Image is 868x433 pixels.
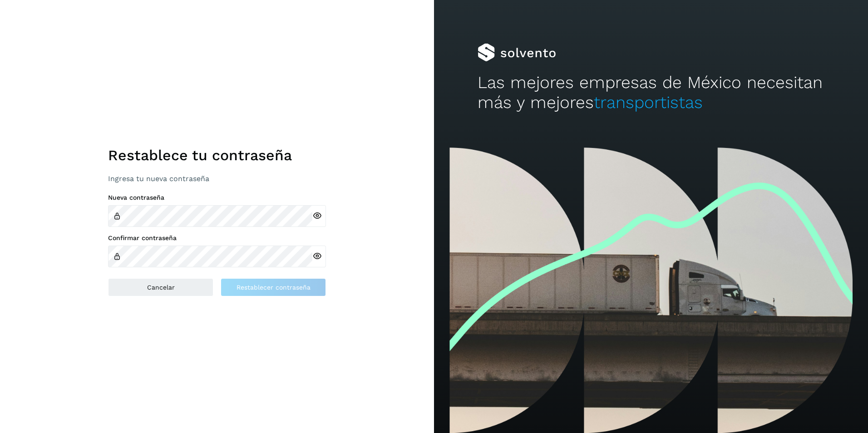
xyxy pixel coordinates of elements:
button: Cancelar [108,278,213,296]
button: Restablecer contraseña [221,278,326,296]
span: Restablecer contraseña [237,284,311,290]
span: transportistas [594,93,703,112]
label: Nueva contraseña [108,194,326,202]
h1: Restablece tu contraseña [108,147,326,164]
span: Cancelar [147,284,175,290]
label: Confirmar contraseña [108,234,326,242]
h2: Las mejores empresas de México necesitan más y mejores [478,73,825,113]
p: Ingresa tu nueva contraseña [108,174,326,183]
